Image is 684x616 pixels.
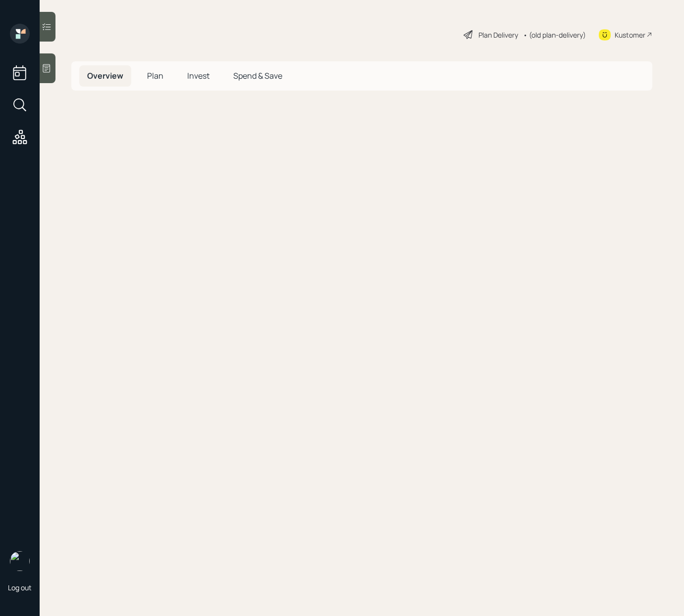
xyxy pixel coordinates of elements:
div: Kustomer [615,30,645,40]
span: Overview [87,70,123,81]
img: retirable_logo.png [10,551,30,571]
div: Plan Delivery [478,30,518,40]
div: Log out [8,583,32,592]
span: Invest [187,70,210,81]
span: Spend & Save [233,70,282,81]
span: Plan [147,70,163,81]
div: • (old plan-delivery) [523,30,586,40]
